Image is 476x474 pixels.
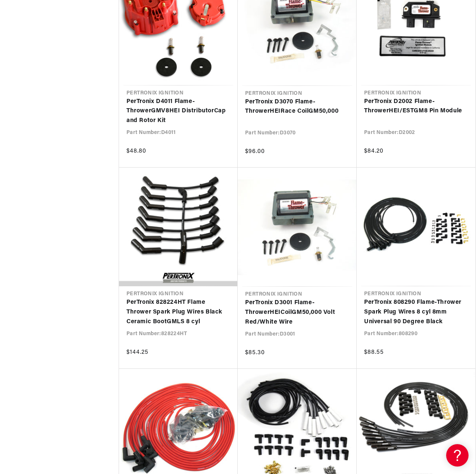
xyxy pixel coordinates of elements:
a: PerTronix D3001 Flame-ThrowerHEICoilGM50,000 Volt Red/White Wire [245,298,349,327]
a: PerTronix 828224HT Flame Thrower Spark Plug Wires Black Ceramic BootGMLS 8 cyl [126,298,230,327]
a: PerTronix 808290 Flame-Thrower Spark Plug Wires 8 cyl 8mm Universal 90 Degree Black [364,298,468,327]
a: PerTronix D2002 Flame-ThrowerHEI/ESTGM8 Pin Module [364,97,468,116]
a: PerTronix D3070 Flame-ThrowerHEIRace CoilGM50,000 [245,97,349,116]
a: PerTronix D4011 Flame-ThrowerGMV8HEI DistributorCap and Rotor Kit [126,97,230,126]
